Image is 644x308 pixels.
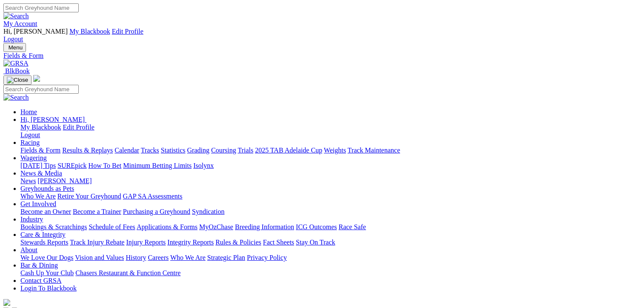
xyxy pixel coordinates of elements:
img: Search [3,94,29,101]
a: Get Involved [20,200,56,207]
a: Racing [20,139,40,146]
a: Chasers Restaurant & Function Centre [75,269,180,276]
a: GAP SA Assessments [123,193,183,200]
a: Industry [20,216,43,223]
a: Weights [324,147,346,154]
a: Who We Are [20,193,56,200]
a: Care & Integrity [20,231,66,238]
a: My Blackbook [20,124,61,131]
a: BlkBook [3,67,30,75]
a: Vision and Values [75,254,124,261]
a: Privacy Policy [247,254,287,261]
a: Fields & Form [3,52,641,60]
a: Results & Replays [62,147,113,154]
div: Bar & Dining [20,269,641,277]
span: Hi, [PERSON_NAME] [20,116,85,123]
span: Menu [9,44,23,51]
a: 2025 TAB Adelaide Cup [255,147,322,154]
div: Greyhounds as Pets [20,193,641,200]
div: Hi, [PERSON_NAME] [20,124,641,139]
img: Search [3,12,29,20]
a: Stewards Reports [20,239,68,246]
div: News & Media [20,177,641,185]
a: Syndication [192,208,224,215]
a: Bookings & Scratchings [20,223,87,230]
a: MyOzChase [199,223,233,230]
a: Logout [3,35,23,43]
a: Coursing [211,147,236,154]
a: About [20,246,37,253]
a: Bar & Dining [20,262,58,269]
span: BlkBook [5,67,30,75]
a: Become an Owner [20,208,71,215]
a: My Blackbook [69,28,110,35]
a: [DATE] Tips [20,162,56,169]
a: Calendar [114,147,139,154]
a: Who We Are [170,254,206,261]
a: How To Bet [89,162,122,169]
div: Wagering [20,162,641,170]
a: Edit Profile [63,124,94,131]
a: Statistics [161,147,186,154]
a: Fact Sheets [263,239,294,246]
a: Home [20,108,37,115]
a: [PERSON_NAME] [37,177,92,184]
a: Race Safe [338,223,366,230]
div: Industry [20,223,641,231]
a: Applications & Forms [137,223,197,230]
img: Close [7,77,28,83]
a: Injury Reports [126,239,166,246]
a: Greyhounds as Pets [20,185,74,192]
a: Fields & Form [20,147,60,154]
div: About [20,254,641,262]
a: Edit Profile [112,28,143,35]
a: Careers [148,254,169,261]
a: Track Maintenance [348,147,400,154]
input: Search [3,85,79,94]
a: Stay On Track [296,239,335,246]
button: Toggle navigation [3,75,31,85]
a: Login To Blackbook [20,285,77,292]
a: Strategic Plan [207,254,245,261]
img: GRSA [3,60,29,67]
div: Racing [20,147,641,154]
a: Track Injury Rebate [70,239,124,246]
input: Search [3,3,79,12]
a: Wagering [20,154,47,161]
a: Isolynx [193,162,214,169]
a: My Account [3,20,37,27]
div: Get Involved [20,208,641,216]
div: My Account [3,28,641,43]
a: Schedule of Fees [89,223,135,230]
a: Minimum Betting Limits [123,162,192,169]
span: Hi, [PERSON_NAME] [3,28,68,35]
a: News [20,177,36,184]
a: Tracks [141,147,159,154]
a: Retire Your Greyhound [57,193,121,200]
a: Logout [20,131,40,138]
div: Care & Integrity [20,239,641,246]
a: SUREpick [57,162,86,169]
a: Hi, [PERSON_NAME] [20,116,86,123]
img: logo-grsa-white.png [3,299,10,306]
a: Become a Trainer [73,208,121,215]
a: Purchasing a Greyhound [123,208,190,215]
a: Grading [187,147,209,154]
a: History [126,254,146,261]
a: Cash Up Your Club [20,269,74,276]
a: We Love Our Dogs [20,254,73,261]
a: Contact GRSA [20,277,61,284]
a: Trials [238,147,253,154]
a: Integrity Reports [167,239,214,246]
button: Toggle navigation [3,43,26,52]
a: ICG Outcomes [296,223,337,230]
a: Rules & Policies [215,239,261,246]
a: News & Media [20,170,62,177]
img: logo-grsa-white.png [33,75,40,82]
a: Breeding Information [235,223,294,230]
